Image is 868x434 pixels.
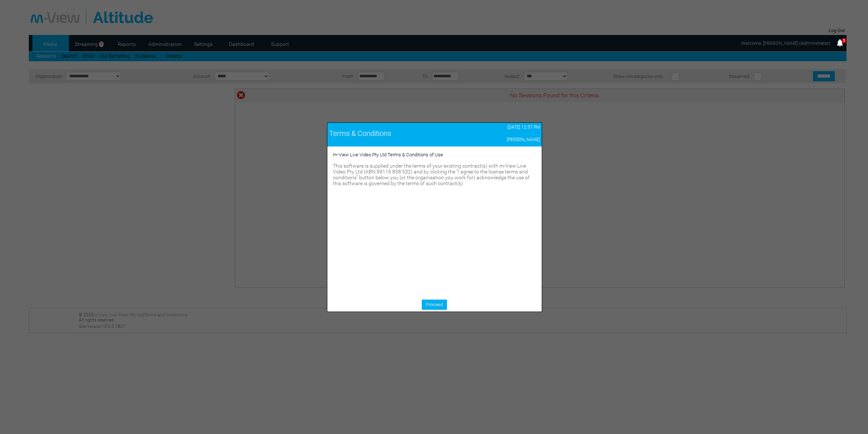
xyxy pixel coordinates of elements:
[464,135,541,144] td: [PERSON_NAME]
[422,300,447,310] a: Proceed
[329,129,463,138] div: Terms & Conditions
[842,38,846,43] span: 1
[333,163,530,186] span: This software is supplied under the terms of your existing contract(s) with m-View Live Video Pty...
[333,152,443,157] span: m-View Live Video Pty Ltd Terms & Conditions of Use
[836,39,844,47] img: bell25.png
[464,123,541,132] td: [DATE] 12:57 PM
